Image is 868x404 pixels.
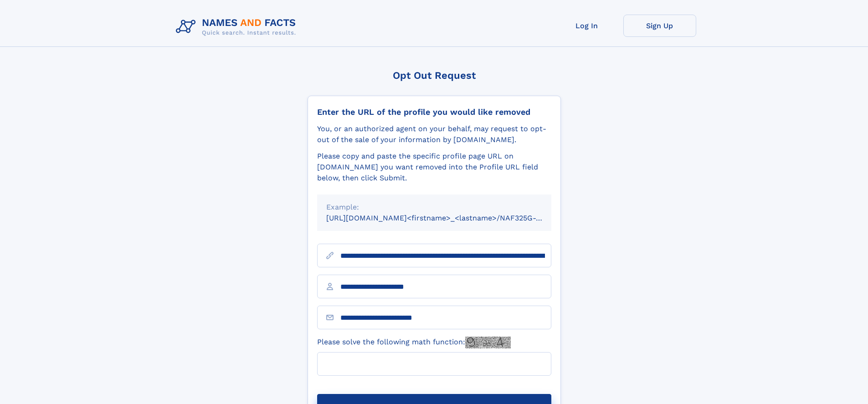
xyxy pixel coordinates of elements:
div: Opt Out Request [308,70,561,81]
a: Log In [550,15,623,37]
label: Please solve the following math function: [317,337,511,348]
div: Example: [326,202,542,213]
div: Please copy and paste the specific profile page URL on [DOMAIN_NAME] you want removed into the Pr... [317,151,551,184]
small: [URL][DOMAIN_NAME]<firstname>_<lastname>/NAF325G-xxxxxxxx [326,214,569,222]
a: Sign Up [623,15,696,37]
div: You, or an authorized agent on your behalf, may request to opt-out of the sale of your informatio... [317,123,551,145]
img: Logo Names and Facts [172,15,303,39]
div: Enter the URL of the profile you would like removed [317,107,551,117]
